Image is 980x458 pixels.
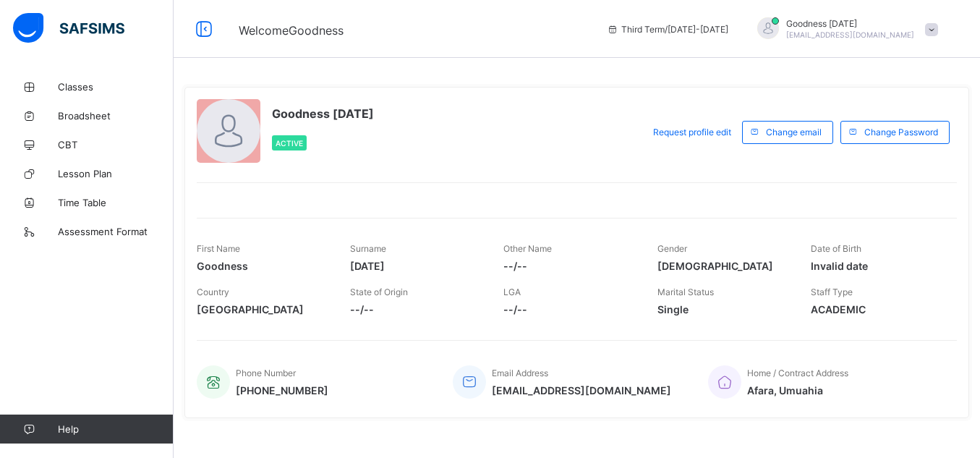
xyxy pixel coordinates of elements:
[786,18,914,29] span: Goodness [DATE]
[239,23,344,38] span: Welcome Goodness
[503,287,521,297] span: LGA
[236,368,296,378] span: Phone Number
[197,303,328,315] span: [GEOGRAPHIC_DATA]
[747,384,848,396] span: Afara, Umuahia
[811,303,942,315] span: ACADEMIC
[197,243,240,254] span: First Name
[786,30,914,39] span: [EMAIL_ADDRESS][DOMAIN_NAME]
[236,384,328,396] span: [PHONE_NUMBER]
[197,287,229,297] span: Country
[492,384,671,396] span: [EMAIL_ADDRESS][DOMAIN_NAME]
[58,168,174,179] span: Lesson Plan
[58,139,174,150] span: CBT
[13,13,124,43] img: safsims
[747,368,848,378] span: Home / Contract Address
[492,368,548,378] span: Email Address
[657,260,789,272] span: [DEMOGRAPHIC_DATA]
[503,243,552,254] span: Other Name
[657,303,789,315] span: Single
[811,243,861,254] span: Date of Birth
[58,423,173,435] span: Help
[350,287,408,297] span: State of Origin
[864,127,938,137] span: Change Password
[811,260,942,272] span: Invalid date
[503,260,635,272] span: --/--
[58,81,174,93] span: Classes
[766,127,822,137] span: Change email
[197,260,328,272] span: Goodness
[350,303,482,315] span: --/--
[276,139,303,148] span: Active
[58,110,174,122] span: Broadsheet
[653,127,731,137] span: Request profile edit
[350,243,386,254] span: Surname
[657,243,687,254] span: Gender
[58,226,174,237] span: Assessment Format
[607,24,728,35] span: session/term information
[350,260,482,272] span: [DATE]
[58,197,174,208] span: Time Table
[811,287,853,297] span: Staff Type
[272,106,374,121] span: Goodness [DATE]
[657,287,714,297] span: Marital Status
[503,303,635,315] span: --/--
[743,17,945,41] div: GoodnessFriday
